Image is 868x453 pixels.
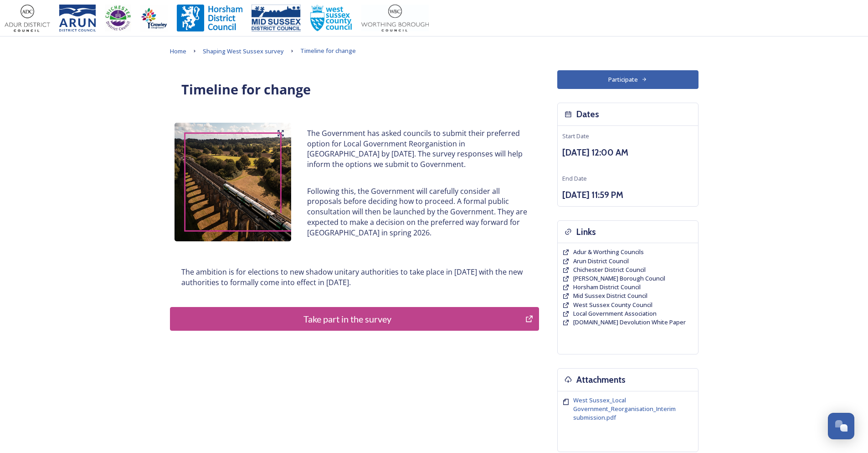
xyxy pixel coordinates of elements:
button: Open Chat [828,413,854,439]
span: Home [170,47,186,55]
img: Worthing_Adur%20%281%29.jpg [361,5,429,32]
h3: [DATE] 11:59 PM [562,188,693,202]
p: The ambition is for elections to new shadow unitary authorities to take place in [DATE] with the ... [181,267,528,287]
span: Timeline for change [300,47,356,55]
img: Crawley%20BC%20logo.jpg [140,5,168,32]
h3: Links [576,225,596,239]
img: WSCCPos-Spot-25mm.jpg [310,5,353,32]
p: Following this, the Government will carefully consider all proposals before deciding how to proce... [307,186,527,238]
span: West Sussex County Council [573,301,652,309]
a: West Sussex County Council [573,301,652,309]
span: Shaping West Sussex survey [203,47,284,55]
div: Take part in the survey [175,312,521,326]
span: Local Government Association [573,309,657,318]
a: Arun District Council [573,257,629,266]
span: [PERSON_NAME] Borough Council [573,274,665,282]
span: Horsham District Council [573,283,641,291]
button: Participate [557,70,699,89]
a: Horsham District Council [573,283,641,292]
img: Arun%20District%20Council%20logo%20blue%20CMYK.jpg [59,5,96,32]
img: CDC%20Logo%20-%20you%20may%20have%20a%20better%20version.jpg [105,5,131,32]
a: Shaping West Sussex survey [203,46,284,57]
a: Adur & Worthing Councils [573,248,644,256]
img: Adur%20logo%20%281%29.jpeg [5,5,50,32]
a: [PERSON_NAME] Borough Council [573,274,665,283]
a: Local Government Association [573,309,657,318]
span: Adur & Worthing Councils [573,248,644,256]
span: Start Date [562,132,589,140]
a: Mid Sussex District Council [573,292,647,300]
a: Home [170,46,186,57]
a: Chichester District Council [573,266,646,274]
h3: [DATE] 12:00 AM [562,146,693,159]
span: Chichester District Council [573,266,646,274]
a: [DOMAIN_NAME] Devolution White Paper [573,318,686,327]
img: Horsham%20DC%20Logo.jpg [177,5,242,32]
h3: Dates [576,108,599,121]
span: End Date [562,174,587,182]
button: Take part in the survey [170,307,539,331]
span: Arun District Council [573,257,629,265]
p: The Government has asked councils to submit their preferred option for Local Government Reorganis... [307,128,527,170]
h3: Attachments [576,373,626,386]
img: 150ppimsdc%20logo%20blue.png [252,5,301,32]
strong: Timeline for change [181,80,311,98]
span: West Sussex_Local Government_Reorganisation_Interim submission.pdf [573,396,676,422]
